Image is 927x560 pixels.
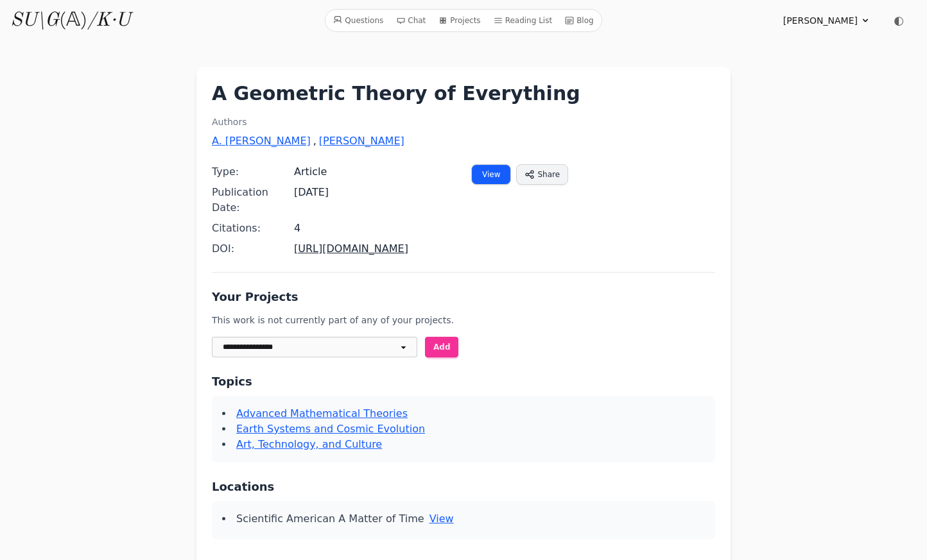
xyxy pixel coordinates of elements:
[212,185,294,216] span: Publication Date:
[212,164,294,180] span: Type:
[294,221,300,236] span: 4
[236,438,382,450] a: Art, Technology, and Culture
[886,8,912,33] button: ◐
[212,314,715,327] p: This work is not currently part of any of your projects.
[222,511,705,527] li: Scientific American A Matter of Time
[294,164,327,180] span: Article
[212,478,715,496] h3: Locations
[212,288,715,306] h3: Your Projects
[212,241,294,257] span: DOI:
[537,169,560,180] span: Share
[236,423,425,435] a: Earth Systems and Cosmic Evolution
[212,133,715,149] div: ,
[10,11,59,30] i: SU\G
[319,133,404,149] a: [PERSON_NAME]
[560,12,599,29] a: Blog
[10,9,130,32] a: SU\G(𝔸)/K·U
[489,12,558,29] a: Reading List
[471,164,511,185] a: View
[212,373,715,391] h3: Topics
[212,82,715,105] h1: A Geometric Theory of Everything
[294,242,408,255] a: [URL][DOMAIN_NAME]
[433,12,485,29] a: Projects
[894,15,904,26] span: ◐
[212,115,715,128] h2: Authors
[294,185,329,200] span: [DATE]
[236,407,408,420] a: Advanced Mathematical Theories
[87,11,130,30] i: /K·U
[429,511,454,527] a: View
[212,133,311,149] a: A. [PERSON_NAME]
[783,14,858,27] span: [PERSON_NAME]
[783,14,871,27] summary: [PERSON_NAME]
[391,12,431,29] a: Chat
[212,221,294,236] span: Citations:
[425,337,458,357] button: Add
[328,12,388,29] a: Questions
